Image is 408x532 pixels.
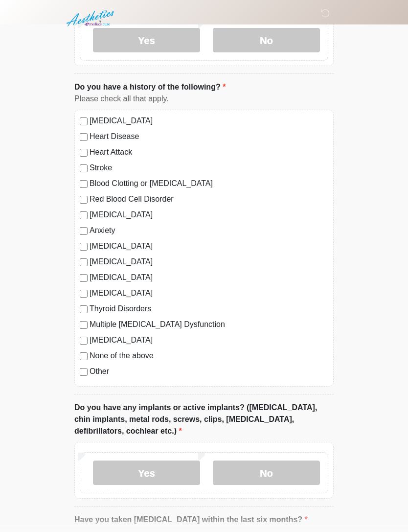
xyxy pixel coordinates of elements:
label: Heart Attack [90,147,328,159]
input: Thyroid Disorders [80,306,88,314]
label: Yes [93,28,200,53]
label: [MEDICAL_DATA] [90,272,328,284]
label: Red Blood Cell Disorder [90,194,328,206]
input: Anxiety [80,228,88,235]
input: Heart Attack [80,149,88,157]
label: Stroke [90,162,328,174]
input: Red Blood Cell Disorder [80,196,88,204]
input: [MEDICAL_DATA] [80,243,88,251]
label: Heart Disease [90,131,328,143]
img: Aesthetics by Emediate Cure Logo [65,7,118,30]
label: Multiple [MEDICAL_DATA] Dysfunction [90,319,328,331]
label: Anxiety [90,225,328,237]
input: [MEDICAL_DATA] [80,259,88,267]
label: Do you have any implants or active implants? ([MEDICAL_DATA], chin implants, metal rods, screws, ... [74,402,334,438]
label: No [213,28,320,53]
div: Please check all that apply. [74,93,334,105]
input: Multiple [MEDICAL_DATA] Dysfunction [80,322,88,329]
label: Have you taken [MEDICAL_DATA] within the last six months? [74,514,308,526]
input: [MEDICAL_DATA] [80,118,88,126]
label: [MEDICAL_DATA] [90,335,328,347]
input: None of the above [80,353,88,361]
label: [MEDICAL_DATA] [90,209,328,221]
input: [MEDICAL_DATA] [80,290,88,298]
label: Other [90,366,328,378]
label: None of the above [90,350,328,362]
input: [MEDICAL_DATA] [80,212,88,220]
label: [MEDICAL_DATA] [90,288,328,300]
label: Thyroid Disorders [90,303,328,315]
label: No [213,461,320,486]
input: Other [80,369,88,376]
input: Stroke [80,165,88,173]
label: [MEDICAL_DATA] [90,241,328,253]
input: [MEDICAL_DATA] [80,337,88,345]
label: Yes [93,461,200,486]
label: Blood Clotting or [MEDICAL_DATA] [90,178,328,190]
input: Blood Clotting or [MEDICAL_DATA] [80,181,88,188]
label: [MEDICAL_DATA] [90,256,328,268]
label: Do you have a history of the following? [74,82,226,93]
label: [MEDICAL_DATA] [90,116,328,127]
input: Heart Disease [80,134,88,141]
input: [MEDICAL_DATA] [80,275,88,282]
